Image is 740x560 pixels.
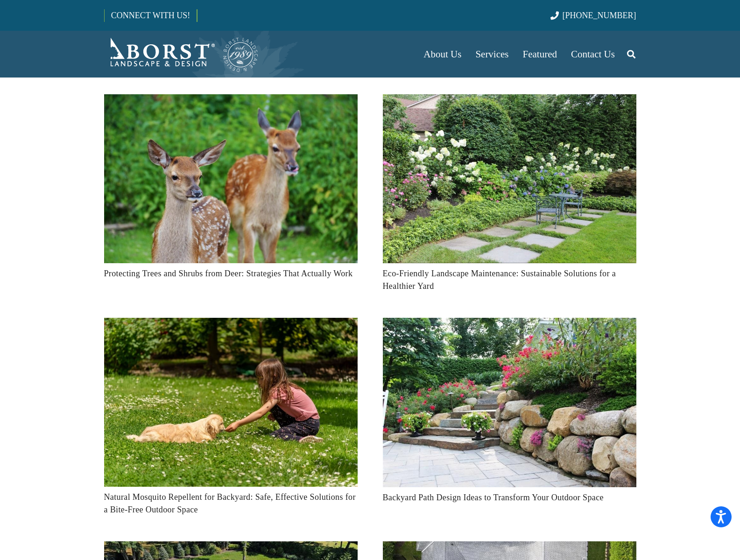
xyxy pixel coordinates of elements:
img: Lush backyard with flowering white hydrangeas showcasing Borst's eco-friendly landscape maintenan... [383,94,636,263]
a: Backyard Path Design Ideas to Transform Your Outdoor Space [383,320,636,329]
a: Natural Mosquito Repellent for Backyard: Safe, Effective Solutions for a Bite-Free Outdoor Space [104,492,356,514]
span: About Us [423,49,461,60]
a: Tick Treatment for Backyard: A Key Part of Holistic Landscape Maintenance [383,544,636,553]
img: Young girl with a golden puppy sitting in lush grass, showcasing Borst's natural mosquito repelle... [104,318,358,487]
a: Eco-Friendly Landscape Maintenance: Sustainable Solutions for a Healthier Yard [383,269,616,291]
a: Services [468,31,515,77]
a: Featured [516,31,564,77]
a: Backyard Path Design Ideas to Transform Your Outdoor Space [383,493,604,502]
a: Borst-Logo [104,35,259,73]
span: Services [475,49,508,60]
a: About Us [416,31,468,77]
a: Protecting Trees and Shrubs from Deer: Strategies That Actually Work [104,97,358,106]
a: Contact Us [564,31,622,77]
a: [PHONE_NUMBER] [550,11,636,20]
img: Two young deer with spots stand before a hedge [104,94,358,263]
span: Contact Us [571,49,615,60]
a: Protecting Trees and Shrubs from Deer: Strategies That Actually Work [104,269,353,278]
a: Natural Mosquito Repellent for Backyard: Safe, Effective Solutions for a Bite-Free Outdoor Space [104,320,358,329]
span: Featured [523,49,557,60]
span: [PHONE_NUMBER] [563,11,636,20]
a: Search [622,42,641,66]
a: CONNECT WITH US! [105,4,197,27]
img: Explore backyard path design ideas to beautify your outdoor space [383,318,636,487]
a: Modern Landscape Design Ideas to Refresh Your Outdoor Space [104,544,358,553]
a: Eco-Friendly Landscape Maintenance: Sustainable Solutions for a Healthier Yard [383,97,636,106]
